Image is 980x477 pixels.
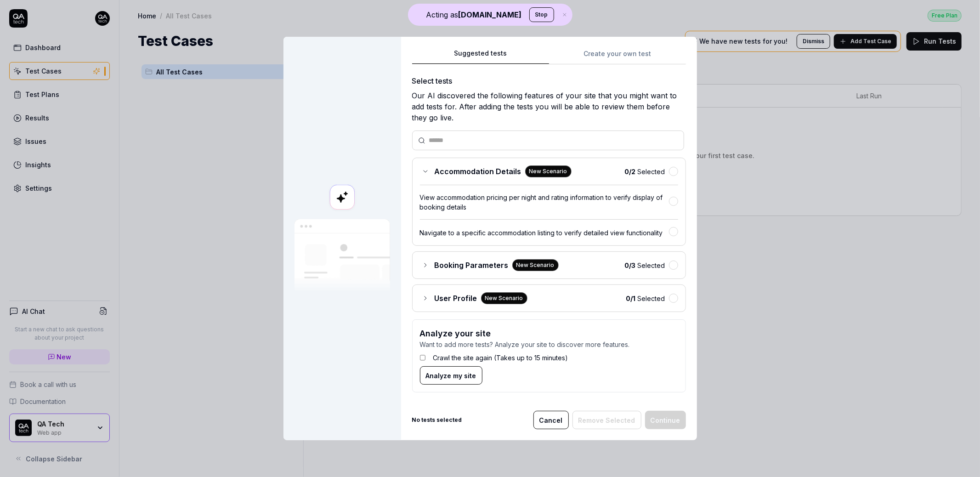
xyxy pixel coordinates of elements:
[533,411,569,429] button: Cancel
[420,228,669,238] div: Navigate to a specific accommodation listing to verify detailed view functionality
[435,260,509,271] span: Booking Parameters
[420,366,482,385] button: Analyze my site
[412,48,549,64] button: Suggested tests
[525,165,572,177] div: New Scenario
[435,293,477,304] span: User Profile
[412,90,686,123] div: Our AI discovered the following features of your site that you might want to add tests for. After...
[412,416,462,424] b: No tests selected
[625,167,665,176] span: Selected
[433,353,568,363] label: Crawl the site again (Takes up to 15 minutes)
[420,340,678,349] p: Want to add more tests? Analyze your site to discover more features.
[481,292,527,304] div: New Scenario
[426,371,476,380] span: Analyze my site
[626,295,636,302] b: 0 / 1
[420,327,678,340] h3: Analyze your site
[435,166,521,177] span: Accommodation Details
[295,219,390,292] img: Our AI scans your site and suggests things to test
[626,294,665,303] span: Selected
[625,168,636,176] b: 0 / 2
[645,411,686,429] button: Continue
[420,193,669,212] div: View accommodation pricing per night and rating information to verify display of booking details
[549,48,686,64] button: Create your own test
[572,411,641,429] button: Remove Selected
[625,261,636,269] b: 0 / 3
[529,7,554,22] button: Stop
[412,75,686,86] div: Select tests
[512,259,559,271] div: New Scenario
[625,261,665,270] span: Selected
